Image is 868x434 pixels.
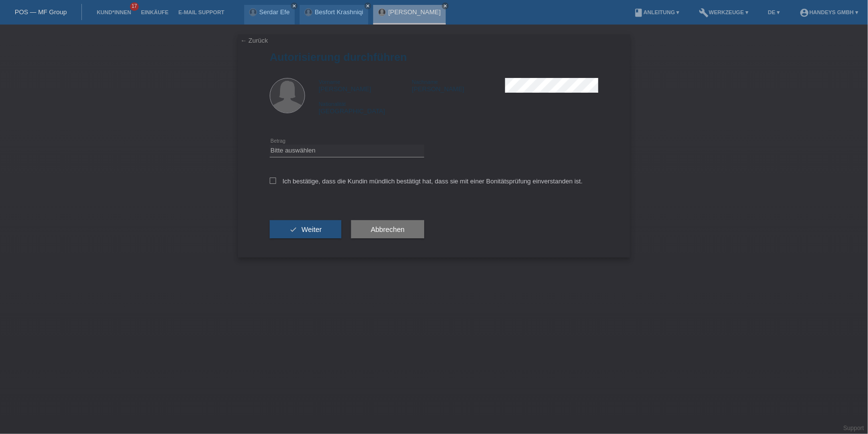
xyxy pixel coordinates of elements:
span: 17 [130,2,139,11]
i: close [443,3,448,8]
a: E-Mail Support [174,9,230,15]
i: account_circle [799,8,809,18]
a: account_circleHandeys GmbH ▾ [794,9,863,15]
i: close [365,3,370,8]
button: Abbrechen [351,220,424,239]
a: DE ▾ [763,9,785,15]
i: close [292,3,297,8]
div: [PERSON_NAME] [412,78,505,93]
span: Nationalität [319,101,346,107]
div: [PERSON_NAME] [319,78,412,93]
a: buildWerkzeuge ▾ [694,9,754,15]
a: Serdar Efe [259,8,290,16]
a: bookAnleitung ▾ [629,9,684,15]
h1: Autorisierung durchführen [270,51,598,63]
a: POS — MF Group [15,8,67,16]
span: Nachname [412,79,438,85]
label: Ich bestätige, dass die Kundin mündlich bestätigt hat, dass sie mit einer Bonitätsprüfung einvers... [270,178,583,185]
span: Weiter [302,226,322,233]
a: ← Zurück [240,37,268,44]
i: book [634,8,643,18]
a: Besfort Krashniqi [315,8,363,16]
a: close [291,2,298,9]
i: build [699,8,709,18]
a: close [364,2,371,9]
i: check [289,226,297,233]
a: Support [843,425,864,432]
span: Vorname [319,79,340,85]
a: close [442,2,449,9]
a: Kund*innen [92,9,136,15]
span: Abbrechen [371,226,405,233]
a: [PERSON_NAME] [388,8,441,16]
button: check Weiter [270,220,341,239]
a: Einkäufe [136,9,173,15]
div: [GEOGRAPHIC_DATA] [319,100,412,115]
